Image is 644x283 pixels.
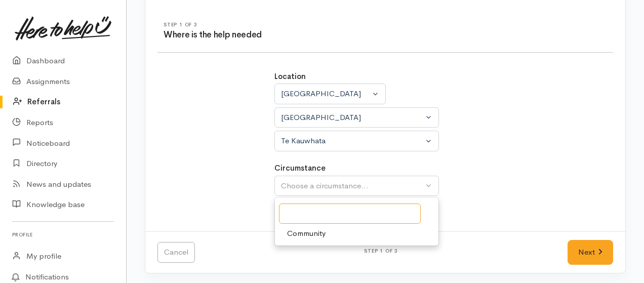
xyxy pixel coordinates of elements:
div: [GEOGRAPHIC_DATA] [281,112,423,124]
h3: Where is the help needed [164,30,385,40]
button: Choose a circumstance... [274,176,439,196]
div: Choose a circumstance... [281,180,423,192]
button: Waikato District [274,107,439,128]
button: Waikato [274,84,386,104]
input: Search [279,204,421,224]
div: Te Kauwhata [281,135,423,147]
label: Location [274,71,306,83]
label: Circumstance [274,163,326,174]
span: Community [287,228,326,239]
a: Next [568,240,613,265]
h6: Step 1 of 3 [207,248,555,254]
h6: Step 1 of 3 [164,22,385,27]
h6: Profile [12,228,114,241]
button: Te Kauwhata [274,131,439,151]
div: [GEOGRAPHIC_DATA] [281,88,370,100]
a: Cancel [157,242,195,263]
